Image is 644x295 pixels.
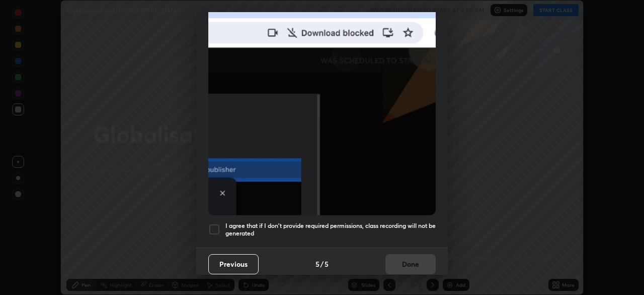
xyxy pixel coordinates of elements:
[315,259,319,269] h4: 5
[320,259,324,269] h4: /
[208,254,259,274] button: Previous
[225,222,436,238] h5: I agree that if I don't provide required permissions, class recording will not be generated
[325,259,329,269] h4: 5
